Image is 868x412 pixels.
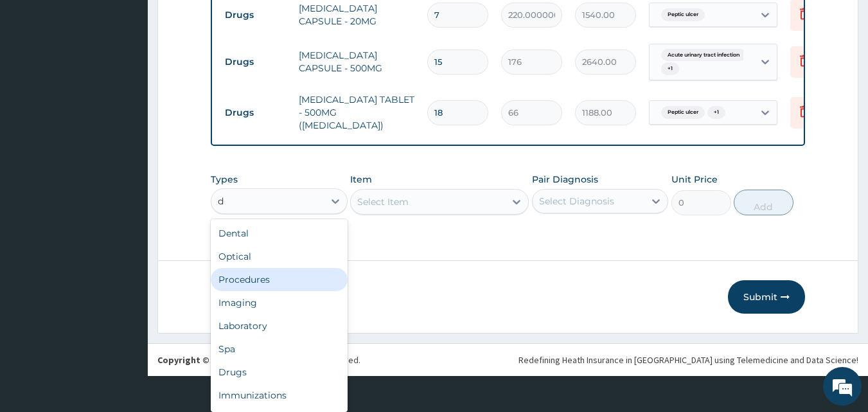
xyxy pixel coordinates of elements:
td: [MEDICAL_DATA] TABLET - 500MG ([MEDICAL_DATA]) [292,87,421,138]
button: Add [734,190,793,215]
td: Drugs [218,50,292,74]
span: Peptic ulcer [661,8,705,21]
label: Unit Price [671,173,718,186]
label: Types [211,174,238,185]
label: Pair Diagnosis [532,173,598,186]
div: Redefining Heath Insurance in [GEOGRAPHIC_DATA] using Telemedicine and Data Science! [518,354,858,366]
div: Chat with us now [67,72,216,89]
div: Optical [211,245,348,268]
div: Immunizations [211,384,348,407]
span: + 1 [661,62,679,75]
div: Spa [211,337,348,361]
label: Item [350,173,372,186]
div: Drugs [211,361,348,384]
strong: Copyright © 2017 . [157,354,287,366]
td: Drugs [218,101,292,125]
div: Imaging [211,291,348,314]
div: Minimize live chat window [211,6,242,37]
div: Laboratory [211,314,348,337]
div: Select Diagnosis [539,195,614,208]
td: Drugs [218,3,292,27]
span: Peptic ulcer [661,106,705,119]
span: Acute urinary tract infection [661,49,746,62]
td: [MEDICAL_DATA] CAPSULE - 500MG [292,42,421,81]
span: We're online! [75,124,177,254]
img: d_794563401_company_1708531726252_794563401 [24,64,52,96]
span: + 1 [707,106,725,119]
button: Submit [728,280,805,314]
textarea: Type your message and hit 'Enter' [6,275,245,320]
div: Procedures [211,268,348,291]
footer: All rights reserved. [148,343,868,376]
div: Dental [211,222,348,245]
